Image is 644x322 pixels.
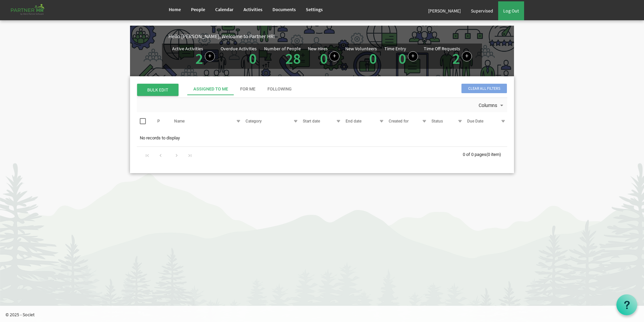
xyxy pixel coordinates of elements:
div: Hello [PERSON_NAME], Welcome to Partner HR! [168,32,514,40]
div: 0 of 0 pages (0 item) [463,147,507,161]
div: Columns [477,98,506,112]
a: Supervised [466,1,498,20]
a: 0 [398,49,406,68]
span: BULK EDIT [137,84,179,96]
span: Supervised [471,8,493,14]
td: No records to display [137,132,507,144]
div: Activities assigned to you for which the Due Date is passed [221,46,258,66]
div: People hired in the last 7 days [308,46,340,66]
span: Created for [389,119,409,124]
span: 0 of 0 pages [463,152,486,157]
span: Activities [244,6,262,12]
div: New Hires [308,46,328,51]
a: Log Out [498,1,524,20]
div: Number of active Activities in Partner HR [172,46,215,66]
a: Add new person to Partner HR [329,51,340,61]
p: © 2025 - Societ [5,311,644,318]
a: 28 [285,49,301,68]
span: Columns [478,101,498,110]
div: Volunteer hired in the last 7 days [345,46,379,66]
div: Number of Time Entries [384,46,418,66]
button: Columns [477,101,506,110]
span: Documents [272,6,296,12]
span: Home [169,6,181,12]
div: New Volunteers [345,46,377,51]
div: Total number of active people in Partner HR [264,46,302,66]
a: Create a new time off request [462,51,472,61]
div: Following [267,86,292,92]
div: Go to previous page [156,150,165,160]
div: Active Activities [172,46,203,51]
a: 2 [195,49,203,68]
span: Calendar [215,6,233,12]
div: Time Off Requests [424,46,460,51]
span: Start date [303,119,320,124]
span: (0 item) [486,152,501,157]
span: End date [346,119,361,124]
span: Category [246,119,262,124]
a: 0 [369,49,377,68]
a: Create a new Activity [205,51,215,61]
div: Go to next page [172,150,181,160]
span: Clear all filters [461,84,507,93]
a: 0 [249,49,257,68]
div: tab-header [187,83,558,95]
div: Assigned To Me [193,86,228,92]
span: Status [431,119,443,124]
div: Overdue Activities [221,46,257,51]
div: Number of People [264,46,301,51]
a: [PERSON_NAME] [423,1,466,20]
div: Go to last page [185,150,194,160]
div: Time Entry [384,46,406,51]
div: Go to first page [143,150,152,160]
div: Number of active time off requests [424,46,472,66]
span: Name [174,119,185,124]
a: Log hours [408,51,418,61]
a: 0 [320,49,328,68]
span: People [191,6,205,12]
a: 2 [452,49,460,68]
span: Due Date [467,119,483,124]
div: For Me [240,86,255,92]
span: P [157,119,160,124]
span: Settings [306,6,323,12]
